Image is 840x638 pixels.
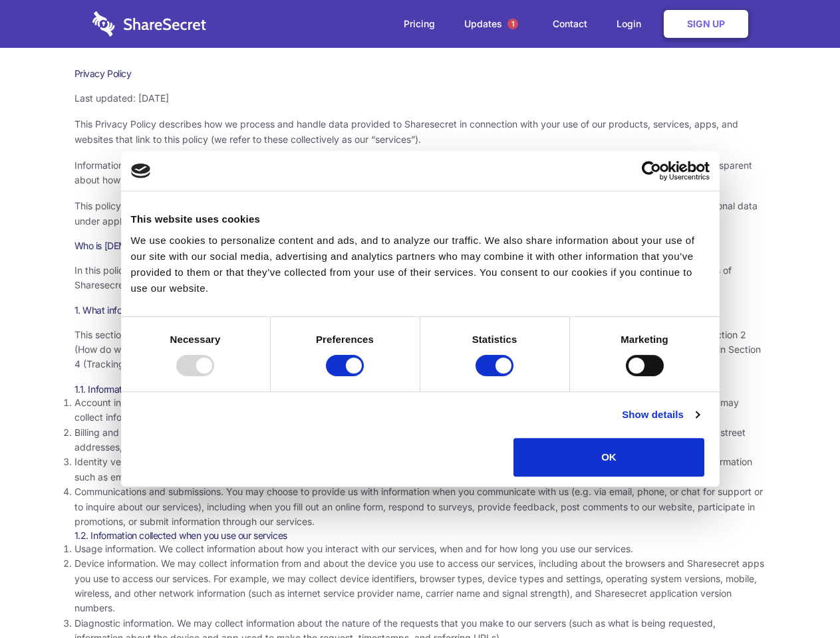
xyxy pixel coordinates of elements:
span: 1. What information do we collect about you? [74,304,258,316]
span: 1 [507,19,518,29]
span: 1.1. Information you provide to us [74,383,208,395]
p: Last updated: [DATE] [74,91,766,106]
img: logo [131,163,151,178]
a: Contact [539,3,601,45]
span: In this policy, “Sharesecret,” “we,” “us,” and “our” refer to Sharesecret Inc., a U.S. company. S... [74,265,732,290]
div: We use cookies to personalize content and ads, and to analyze our traffic. We also share informat... [131,233,710,296]
span: Billing and payment information. In order to purchase a service, you may need to provide us with ... [74,427,746,453]
span: This section describes the various types of information we collect from and about you. To underst... [74,329,761,370]
strong: Preferences [316,334,374,345]
strong: Necessary [170,334,221,345]
img: logo-wordmark-white-trans-d4663122ce5f474addd5e946df7df03e33cb6a1c49d2221995e7729f52c070b2.svg [92,11,206,37]
strong: Statistics [472,334,517,345]
a: Show details [622,407,699,423]
span: Identity verification information. Some services require you to verify your identity as part of c... [74,456,752,482]
a: Sign Up [664,10,748,38]
a: Pricing [390,3,448,45]
h1: Privacy Policy [74,68,766,80]
span: Who is [DEMOGRAPHIC_DATA]? [74,240,208,251]
a: Usercentrics Cookiebot - opens in a new window [593,161,710,181]
a: Login [603,3,661,45]
span: Communications and submissions. You may choose to provide us with information when you communicat... [74,486,763,527]
div: This website uses cookies [131,211,710,227]
strong: Marketing [621,334,668,345]
span: Device information. We may collect information from and about the device you use to access our se... [74,558,764,613]
span: Information security and privacy are at the heart of what Sharesecret values and promotes as a co... [74,159,752,185]
span: This policy uses the term “personal data” to refer to information that is related to an identifie... [74,200,758,226]
span: 1.2. Information collected when you use our services [74,530,287,541]
span: Account information. Our services generally require you to create an account before you can acces... [74,397,739,423]
button: OK [513,438,704,477]
span: This Privacy Policy describes how we process and handle data provided to Sharesecret in connectio... [74,118,738,144]
span: Usage information. We collect information about how you interact with our services, when and for ... [74,543,633,554]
